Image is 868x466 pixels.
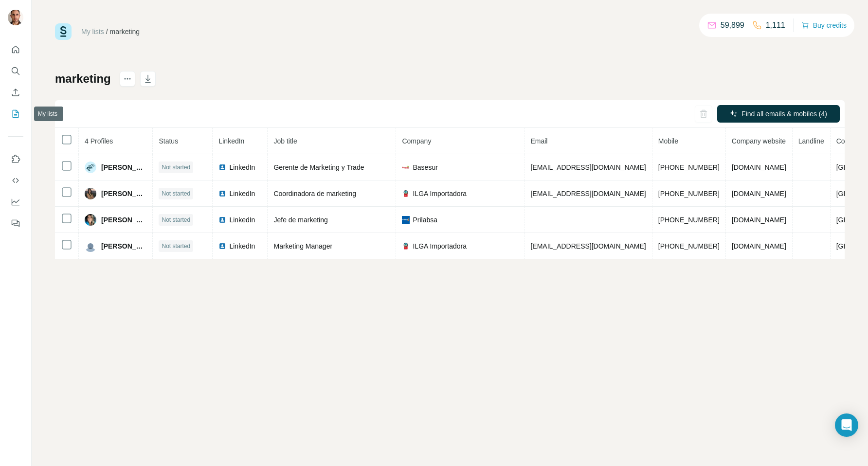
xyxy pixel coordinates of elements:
span: [PERSON_NAME] [101,162,146,172]
span: Email [530,137,547,145]
span: [DOMAIN_NAME] [732,242,786,250]
span: LinkedIn [229,162,255,172]
span: [PHONE_NUMBER] [658,242,720,250]
span: ILGA Importadora [413,189,467,198]
span: Not started [162,163,190,172]
span: Prilabsa [413,215,437,225]
p: 59,899 [721,19,744,31]
span: [PERSON_NAME] [101,189,146,198]
span: 4 Profiles [85,137,113,145]
span: Jefe de marketing [273,216,327,224]
button: Dashboard [8,193,23,211]
span: Landline [798,137,824,145]
span: Not started [162,189,190,198]
span: Basesur [413,162,437,172]
span: [EMAIL_ADDRESS][DOMAIN_NAME] [530,190,646,197]
button: Enrich CSV [8,84,23,101]
span: Company website [732,137,786,145]
span: Country [836,137,860,145]
span: Find all emails & mobiles (4) [741,109,827,119]
img: Avatar [85,161,96,173]
span: Coordinadora de marketing [273,190,356,197]
button: Search [8,62,23,80]
span: [PHONE_NUMBER] [658,190,720,197]
span: [EMAIL_ADDRESS][DOMAIN_NAME] [530,242,646,250]
button: Feedback [8,215,23,232]
img: LinkedIn logo [218,163,226,171]
span: [PHONE_NUMBER] [658,216,720,224]
img: company-logo [402,163,410,171]
button: My lists [8,105,23,123]
img: LinkedIn logo [218,216,226,224]
span: [PERSON_NAME] [101,215,146,225]
span: LinkedIn [229,189,255,198]
li: / [106,27,108,36]
span: Not started [162,242,190,251]
img: Surfe Logo [55,23,72,40]
span: Status [159,137,178,145]
span: [PHONE_NUMBER] [658,163,720,171]
span: [PERSON_NAME] [101,241,146,251]
span: Company [402,137,431,145]
span: LinkedIn [218,137,244,145]
img: Avatar [8,10,23,25]
button: actions [120,71,135,87]
button: Use Surfe API [8,172,23,189]
span: Marketing Manager [273,242,332,250]
button: Quick start [8,41,23,58]
span: Gerente de Marketing y Trade [273,163,364,171]
span: [DOMAIN_NAME] [732,216,786,224]
img: company-logo [402,216,410,224]
a: My lists [81,28,104,36]
button: Use Surfe on LinkedIn [8,150,23,168]
p: 1,111 [766,19,785,31]
img: Avatar [85,188,96,199]
img: Avatar [85,214,96,226]
button: Find all emails & mobiles (4) [717,105,840,123]
span: Not started [162,215,190,224]
span: [DOMAIN_NAME] [732,190,786,197]
img: LinkedIn logo [218,190,226,197]
span: LinkedIn [229,241,255,251]
img: LinkedIn logo [218,242,226,250]
span: ILGA Importadora [413,241,467,251]
div: Open Intercom Messenger [835,413,858,437]
div: marketing [110,27,140,36]
span: [DOMAIN_NAME] [732,163,786,171]
span: LinkedIn [229,215,255,225]
img: Avatar [85,240,96,252]
h1: marketing [55,71,111,87]
img: company-logo [402,190,410,197]
button: Buy credits [801,18,847,32]
span: [EMAIL_ADDRESS][DOMAIN_NAME] [530,163,646,171]
span: Mobile [658,137,678,145]
img: company-logo [402,242,410,250]
span: Job title [273,137,297,145]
